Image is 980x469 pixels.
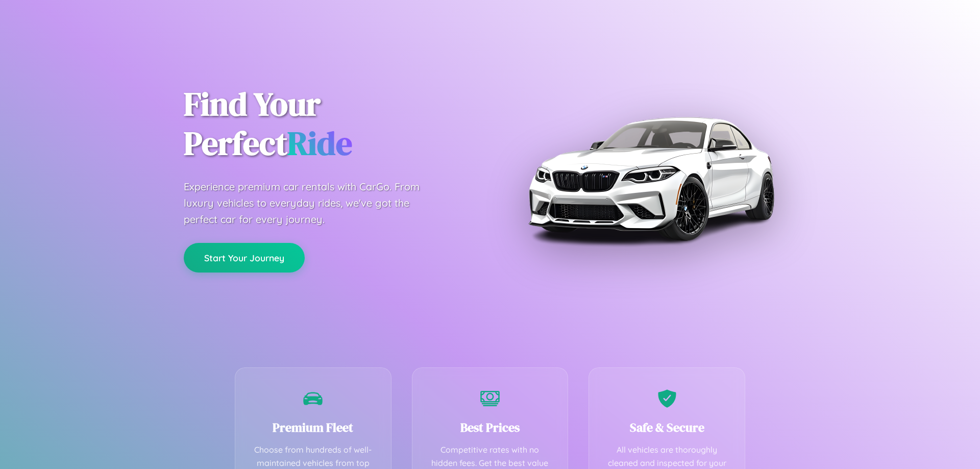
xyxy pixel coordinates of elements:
[184,179,439,228] p: Experience premium car rentals with CarGo. From luxury vehicles to everyday rides, we've got the ...
[287,121,352,165] span: Ride
[523,51,778,306] img: Premium BMW car rental vehicle
[604,419,729,436] h3: Safe & Secure
[428,419,553,436] h3: Best Prices
[251,419,376,436] h3: Premium Fleet
[184,243,305,273] button: Start Your Journey
[184,85,475,163] h1: Find Your Perfect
